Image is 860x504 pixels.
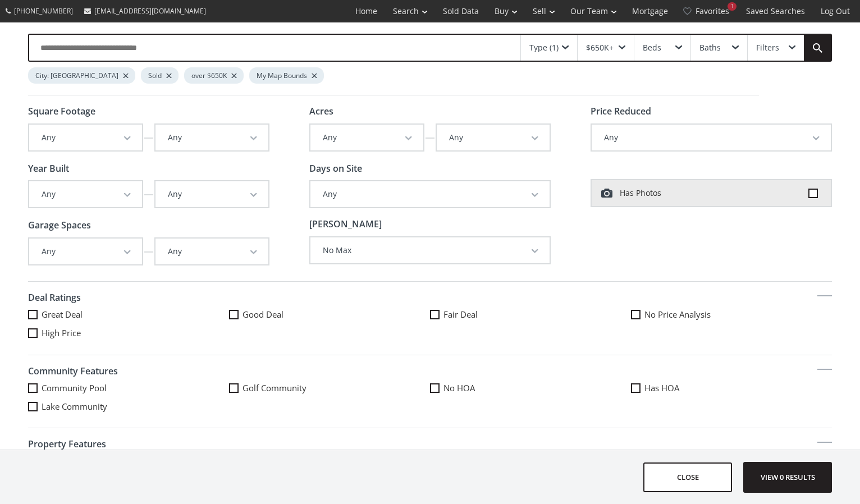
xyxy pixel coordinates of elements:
[29,181,142,207] button: Any
[94,6,206,16] span: [EMAIL_ADDRESS][DOMAIN_NAME]
[310,125,423,150] button: Any
[309,219,551,230] h4: [PERSON_NAME]
[643,462,732,492] button: close
[155,181,268,207] button: Any
[586,44,614,52] div: $650K+
[155,239,268,264] button: Any
[309,164,551,174] h4: Days on Site
[229,382,430,394] label: Golf Community
[28,164,269,174] h4: Year Built
[430,382,631,394] label: No HOA
[591,107,832,117] h4: Price Reduced
[28,361,832,382] h4: Community Features
[29,125,142,150] button: Any
[28,401,229,413] label: Lake Community
[529,44,559,52] div: Type (1)
[28,309,229,320] label: Great Deal
[28,67,135,84] div: City: [GEOGRAPHIC_DATA]
[28,287,832,309] h4: Deal Ratings
[29,239,142,264] button: Any
[14,6,73,16] span: [PHONE_NUMBER]
[28,221,269,231] h4: Garage Spaces
[155,125,268,150] button: Any
[79,1,212,21] a: [EMAIL_ADDRESS][DOMAIN_NAME]
[591,179,832,207] label: Has Photos
[310,181,550,207] button: Any
[592,125,831,150] button: Any
[699,44,721,52] div: Baths
[28,327,229,339] label: High Price
[631,382,832,394] label: Has HOA
[756,44,779,52] div: Filters
[309,107,551,117] h4: Acres
[28,434,832,455] h4: Property Features
[743,462,832,493] button: View 0 results
[184,67,244,84] div: over $650K
[229,309,430,320] label: Good Deal
[430,309,631,320] label: Fair Deal
[141,67,179,84] div: Sold
[643,44,661,52] div: Beds
[631,309,832,320] label: No Price Analysis
[310,237,550,263] button: No Max
[437,125,550,150] button: Any
[747,462,829,492] span: View 0 results
[249,67,324,84] div: My Map Bounds
[728,2,737,11] div: 1
[28,382,229,394] label: Community Pool
[28,107,269,117] h4: Square Footage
